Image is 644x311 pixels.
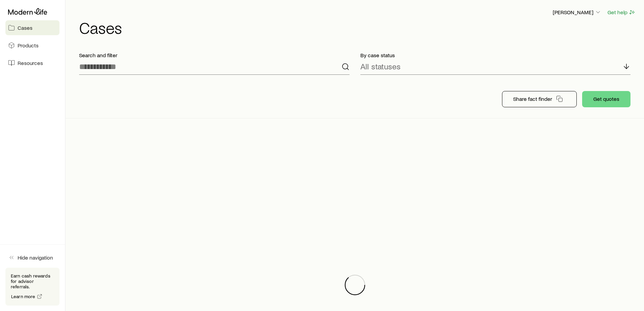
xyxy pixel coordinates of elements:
a: Products [5,38,59,53]
p: All statuses [360,62,401,71]
a: Cases [5,20,59,35]
p: Search and filter [79,52,350,59]
span: Resources [18,60,43,66]
span: Learn more [11,294,35,299]
span: Hide navigation [18,254,53,261]
h1: Cases [79,19,636,36]
button: Share fact finder [502,91,577,107]
button: Get help [607,8,636,16]
button: Hide navigation [5,250,59,265]
a: Resources [5,55,59,70]
span: Products [18,42,39,49]
span: Cases [18,24,32,31]
button: [PERSON_NAME] [552,8,602,17]
p: Earn cash rewards for advisor referrals. [11,273,54,289]
div: Earn cash rewards for advisor referrals.Learn more [5,268,59,306]
button: Get quotes [582,91,630,107]
p: [PERSON_NAME] [553,9,601,16]
p: Share fact finder [513,95,552,102]
p: By case status [360,52,631,59]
